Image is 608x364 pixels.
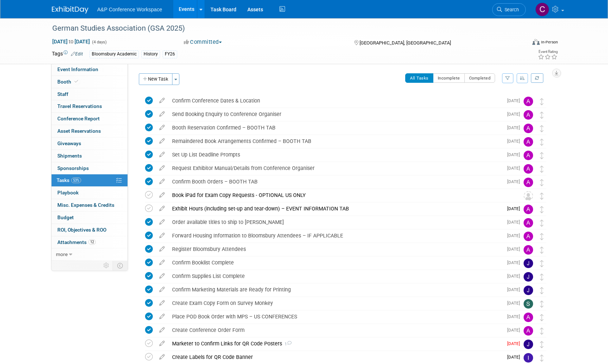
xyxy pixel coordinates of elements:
a: Playbook [52,187,128,199]
div: Confirm Marketing Materials are Ready for Printing [168,283,503,296]
div: Book iPad for Exam Copy Requests - OPTIONAL US ONLY [168,189,509,201]
i: Move task [540,341,544,348]
div: Booth Reservation Confirmed – BOOTH TAB [168,121,503,134]
i: Move task [540,260,544,267]
div: In-Person [541,39,558,45]
span: Staff [57,91,68,97]
a: edit [156,232,168,239]
a: Conference Report [52,113,128,125]
a: Sponsorships [52,162,128,174]
img: Amanda Oney [524,232,533,241]
i: Move task [540,166,544,173]
img: ExhibitDay [52,6,88,13]
span: Attachments [57,239,96,245]
img: Amanda Oney [524,218,533,228]
img: Joe Kreuser [524,259,533,268]
span: [DATE] [507,112,524,117]
div: Marketer to Confirm Links for QR Code Posters [168,337,503,350]
div: Place POD Book Order with MPS – US CONFERENCES [168,310,503,323]
div: Create Conference Order Form [168,324,503,336]
a: ROI, Objectives & ROO [52,224,128,236]
i: Booth reservation complete [75,80,78,84]
span: [DATE] [507,152,524,157]
span: ROI, Objectives & ROO [57,227,106,233]
button: New Task [139,73,172,85]
span: [DATE] [507,179,524,184]
button: Committed [181,38,225,46]
div: Order available titles to ship to [PERSON_NAME] [168,216,503,228]
a: Edit [71,51,83,57]
img: Format-Inperson.png [532,39,540,45]
i: Move task [540,98,544,105]
a: edit [156,219,168,225]
a: edit [156,354,168,360]
i: Move task [540,125,544,132]
span: Event Information [57,66,98,72]
a: edit [156,178,168,185]
span: 1 [282,342,292,346]
span: Asset Reservations [57,128,101,134]
div: Confirm Supplies List Complete [168,270,503,282]
span: Tasks [57,177,81,183]
i: Move task [540,220,544,226]
a: edit [156,246,168,252]
td: Toggle Event Tabs [113,261,128,270]
button: Completed [464,73,495,83]
div: Create Exam Copy Form on Survey Monkey [168,297,503,309]
i: Move task [540,206,544,213]
span: [DATE] [507,125,524,130]
a: Travel Reservations [52,100,128,112]
i: Move task [540,139,544,146]
span: Playbook [57,190,79,195]
div: FY26 [163,50,177,58]
a: edit [156,124,168,131]
span: [DATE] [507,247,524,252]
div: History [141,50,160,58]
span: (4 days) [91,40,107,44]
a: Refresh [531,73,543,83]
button: Incomplete [433,73,465,83]
img: Christine Ritchlin [535,3,549,16]
i: Move task [540,301,544,307]
i: Move task [540,287,544,294]
span: [DATE] [507,260,524,265]
img: Amanda Oney [524,137,533,147]
div: Confirm Booklist Complete [168,256,503,269]
span: Misc. Expenses & Credits [57,202,114,208]
a: Staff [52,88,128,100]
div: Create Labels for QR Code Banner [168,351,503,363]
span: [DATE] [507,220,524,225]
a: Shipments [52,150,128,162]
div: Confirm Booth Orders – BOOTH TAB [168,175,503,188]
span: more [56,251,68,257]
span: [DATE] [507,274,524,279]
a: edit [156,205,168,212]
div: Remaindered Book Arrangements Confirmed – BOOTH TAB [168,135,503,147]
a: more [52,248,128,260]
a: edit [156,286,168,293]
i: Move task [540,314,544,321]
i: Move task [540,179,544,186]
img: Amanda Oney [524,205,533,214]
img: Amanda Oney [524,124,533,133]
a: edit [156,313,168,320]
i: Move task [540,274,544,280]
div: Send Booking Enquiry to Conference Organiser [168,108,503,120]
span: [DATE] [507,355,524,360]
a: Search [492,3,526,16]
span: [DATE] [507,314,524,319]
span: [DATE] [507,166,524,171]
div: Forward Housing Information to Bloomsbury Attendees – IF APPLICABLE [168,229,503,242]
a: Booth [52,76,128,88]
img: Unassigned [524,191,533,201]
i: Move task [540,355,544,361]
span: [DATE] [507,341,524,346]
span: [DATE] [507,98,524,103]
div: Request Exhibitor Manual/Details from Conference Organiser [168,162,503,174]
a: edit [156,165,168,171]
a: edit [156,340,168,347]
img: Joe Kreuser [524,340,533,349]
span: Budget [57,214,74,220]
i: Move task [540,112,544,119]
span: [DATE] [DATE] [52,38,90,45]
